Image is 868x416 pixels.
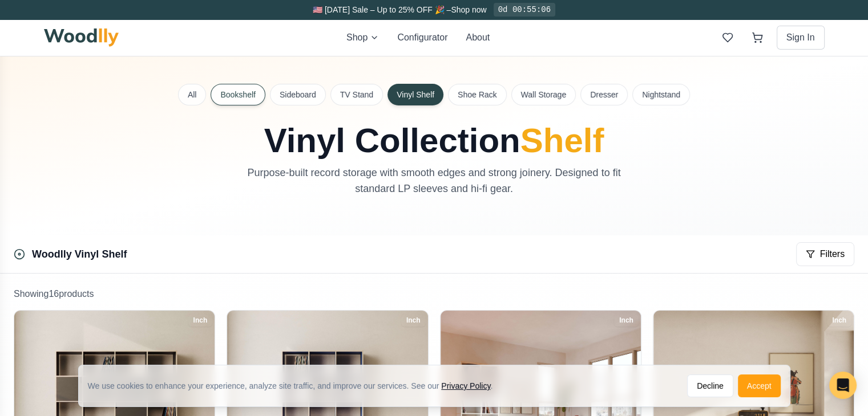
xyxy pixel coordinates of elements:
p: Showing 16 product s [14,287,854,301]
button: About [466,31,490,44]
button: TV Stand [330,84,383,105]
button: Bookshelf [211,84,265,105]
div: Inch [827,314,851,327]
button: Vinyl Shelf [387,84,443,105]
button: All [178,84,207,105]
button: Filters [796,242,854,266]
span: Filters [819,247,845,261]
h1: Vinyl Collection [179,124,690,158]
div: 0d 00:55:06 [494,3,555,17]
div: Open Intercom Messenger [829,372,857,399]
button: Dresser [580,84,628,105]
button: Configurator [397,31,447,44]
button: Sign In [777,26,825,50]
button: Wall Storage [511,84,576,105]
button: Nightstand [632,84,690,105]
a: Woodlly Vinyl Shelf [32,248,127,260]
button: Shop [346,31,379,44]
button: Accept [738,374,781,397]
button: Shoe Rack [448,84,506,105]
a: Privacy Policy [441,381,490,390]
p: Purpose-built record storage with smooth edges and strong joinery. Designed to fit standard LP sl... [243,165,626,197]
a: Shop now [451,5,486,14]
button: Sideboard [270,84,326,105]
button: Decline [687,374,733,397]
div: Inch [401,314,426,327]
div: Inch [614,314,639,327]
img: Woodlly [44,28,119,47]
span: 🇺🇸 [DATE] Sale – Up to 25% OFF 🎉 – [313,5,451,14]
div: Inch [188,314,213,327]
div: We use cookies to enhance your experience, analyze site traffic, and improve our services. See our . [88,380,502,391]
span: Shelf [520,121,604,160]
